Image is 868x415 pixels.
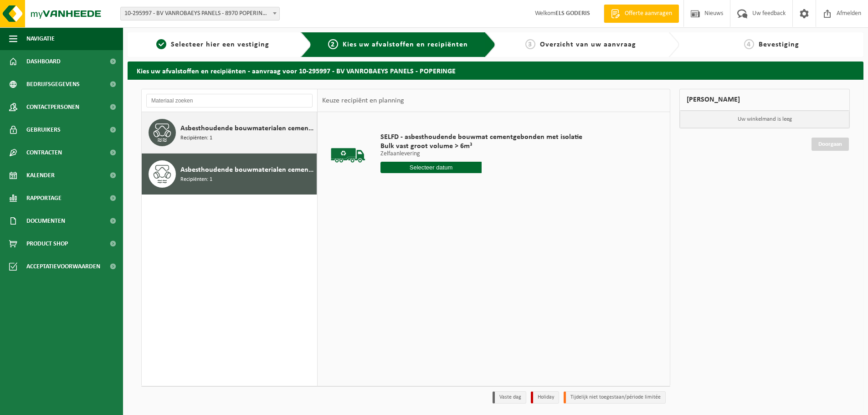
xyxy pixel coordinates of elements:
p: Zelfaanlevering [380,151,582,157]
span: 2 [328,39,338,49]
li: Vaste dag [493,391,526,404]
span: Kies uw afvalstoffen en recipiënten [343,41,468,48]
button: Asbesthoudende bouwmaterialen cementgebonden met isolatie(hechtgebonden) Recipiënten: 1 [142,154,317,195]
span: 4 [744,39,754,49]
span: Recipiënten: 1 [180,134,212,143]
span: Gebruikers [26,118,61,141]
div: [PERSON_NAME] [679,89,850,111]
span: Dashboard [26,50,61,73]
span: Asbesthoudende bouwmaterialen cementgebonden met isolatie(hechtgebonden) [180,164,314,175]
span: Asbesthoudende bouwmaterialen cementgebonden (hechtgebonden) [180,123,314,134]
a: Doorgaan [812,138,849,151]
span: Offerte aanvragen [622,9,674,18]
li: Holiday [531,391,559,404]
input: Selecteer datum [380,162,482,173]
span: Selecteer hier een vestiging [171,41,269,48]
span: Documenten [26,210,65,232]
span: Product Shop [26,232,68,255]
p: Uw winkelmand is leeg [680,111,849,128]
a: Offerte aanvragen [604,5,679,23]
span: Kalender [26,164,55,187]
span: 3 [525,39,535,49]
span: 1 [156,39,166,49]
span: Bedrijfsgegevens [26,73,80,96]
button: Asbesthoudende bouwmaterialen cementgebonden (hechtgebonden) Recipiënten: 1 [142,112,317,154]
li: Tijdelijk niet toegestaan/période limitée [564,391,666,404]
span: Bulk vast groot volume > 6m³ [380,142,582,151]
span: Rapportage [26,187,62,210]
span: Acceptatievoorwaarden [26,255,100,278]
input: Materiaal zoeken [146,94,313,108]
a: 1Selecteer hier een vestiging [132,39,293,50]
span: 10-295997 - BV VANROBAEYS PANELS - 8970 POPERINGE, BENELUXLAAN 12 [120,7,280,20]
div: Keuze recipiënt en planning [318,89,409,112]
span: Overzicht van uw aanvraag [540,41,636,48]
span: Navigatie [26,27,55,50]
span: Bevestiging [759,41,799,48]
span: SELFD - asbesthoudende bouwmat cementgebonden met isolatie [380,133,582,142]
span: 10-295997 - BV VANROBAEYS PANELS - 8970 POPERINGE, BENELUXLAAN 12 [121,7,279,20]
span: Recipiënten: 1 [180,175,212,184]
span: Contracten [26,141,62,164]
strong: ELS GODERIS [555,10,590,17]
h2: Kies uw afvalstoffen en recipiënten - aanvraag voor 10-295997 - BV VANROBAEYS PANELS - POPERINGE [128,61,863,79]
span: Contactpersonen [26,96,79,118]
